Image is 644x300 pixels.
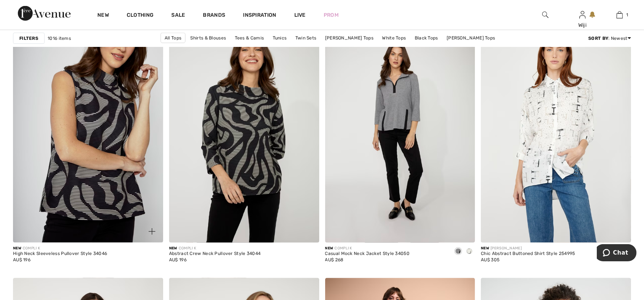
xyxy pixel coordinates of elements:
[203,12,226,20] a: Brands
[292,33,320,43] a: Twin Sets
[149,228,155,235] img: plus_v2.svg
[169,246,261,251] div: COMPLI K
[13,257,30,262] span: AU$ 196
[325,246,410,251] div: COMPLI K
[187,33,230,43] a: Shirts & Blouses
[324,11,339,19] a: Prom
[127,12,153,20] a: Clothing
[627,12,628,18] span: 1
[601,10,638,19] a: 1
[588,35,631,42] div: : Newest
[169,257,187,262] span: AU$ 196
[13,251,107,256] div: High Neck Sleeveless Pullover Style 34046
[294,11,306,19] a: Live
[169,251,261,256] div: Abstract Crew Neck Pullover Style 34044
[171,12,185,20] a: Sale
[481,251,575,256] div: Chic Abstract Buttoned Shirt Style 254995
[453,246,464,258] div: Grey
[464,246,475,258] div: Ivory
[325,257,344,262] span: AU$ 268
[542,10,548,19] img: search the website
[325,17,475,243] img: Casual Mock Neck Jacket Style 34050. Grey
[325,246,333,250] span: New
[443,33,499,43] a: [PERSON_NAME] Tops
[169,17,319,243] img: Abstract Crew Neck Pullover Style 34044. As sample
[269,33,291,43] a: Tunics
[378,33,410,43] a: White Tops
[579,11,586,18] a: Sign In
[13,17,163,243] a: High Neck Sleeveless Pullover Style 34046. As sample
[617,10,623,19] img: My Bag
[97,12,109,20] a: New
[18,6,71,21] img: 1ère Avenue
[579,10,586,19] img: My Info
[481,17,631,243] img: Chic Abstract Buttoned Shirt Style 254995. Off White
[481,246,575,251] div: [PERSON_NAME]
[588,36,608,41] strong: Sort By
[161,33,185,43] a: All Tops
[169,246,177,250] span: New
[321,33,377,43] a: [PERSON_NAME] Tops
[243,12,276,20] span: Inspiration
[325,251,410,256] div: Casual Mock Neck Jacket Style 34050
[19,35,38,42] strong: Filters
[481,246,489,250] span: New
[231,33,268,43] a: Tees & Camis
[481,257,499,262] span: AU$ 305
[13,246,21,250] span: New
[13,246,107,251] div: COMPLI K
[411,33,442,43] a: Black Tops
[597,244,637,263] iframe: Opens a widget where you can chat to one of our agents
[564,21,601,29] div: Wiji
[48,35,71,42] span: 1016 items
